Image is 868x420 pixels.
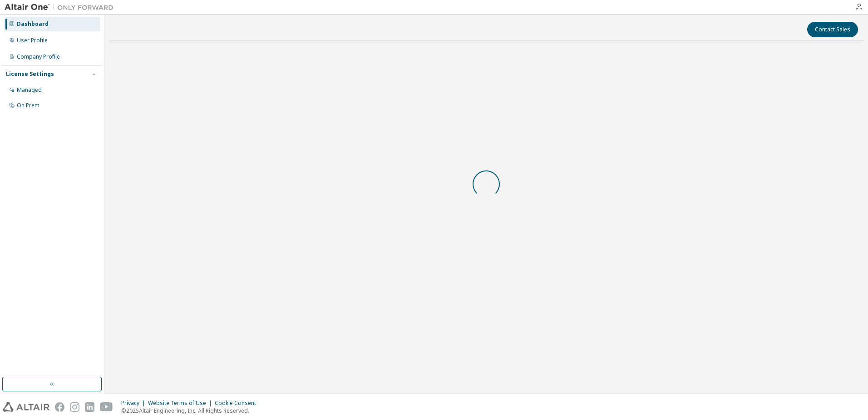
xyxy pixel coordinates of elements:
div: Managed [17,86,42,94]
img: altair_logo.svg [3,402,49,412]
img: linkedin.svg [85,402,94,412]
div: Cookie Consent [215,400,261,407]
img: youtube.svg [100,402,113,412]
div: On Prem [17,102,39,109]
button: Contact Sales [807,22,858,37]
div: Privacy [121,400,148,407]
div: Website Terms of Use [148,400,215,407]
div: Company Profile [17,53,60,60]
img: facebook.svg [55,402,64,412]
img: Altair One [5,3,118,12]
div: License Settings [6,70,54,78]
p: © 2025 Altair Engineering, Inc. All Rights Reserved. [121,407,261,415]
img: instagram.svg [70,402,79,412]
div: Dashboard [17,20,49,28]
div: User Profile [17,37,48,44]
